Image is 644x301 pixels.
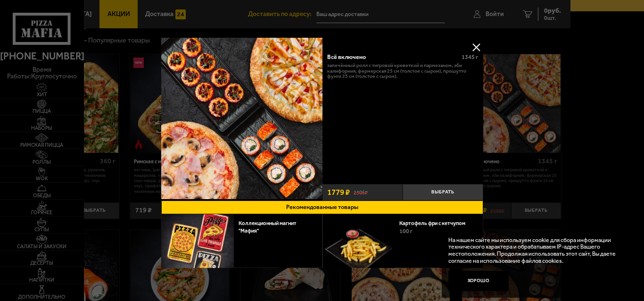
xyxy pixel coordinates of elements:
[448,271,509,291] button: Хорошо
[327,63,478,79] p: Запечённый ролл с тигровой креветкой и пармезаном, Эби Калифорния, Фермерская 25 см (толстое с сы...
[403,184,483,201] button: Выбрать
[327,53,455,60] div: Всё включено
[161,201,483,214] button: Рекомендованные товары
[161,38,322,199] img: Всё включено
[399,228,413,234] span: 100 г
[448,237,622,265] p: На нашем сайте мы используем cookie для сбора информации технического характера и обрабатываем IP...
[327,188,350,196] span: 1779 ₽
[353,189,367,196] s: 2306 ₽
[288,268,322,287] button: Выбрать
[161,38,322,201] a: Всё включено
[399,220,472,226] a: Картофель фри с кетчупом
[462,53,478,60] span: 1345 г
[238,220,296,234] a: Коллекционный магнит "Мафия"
